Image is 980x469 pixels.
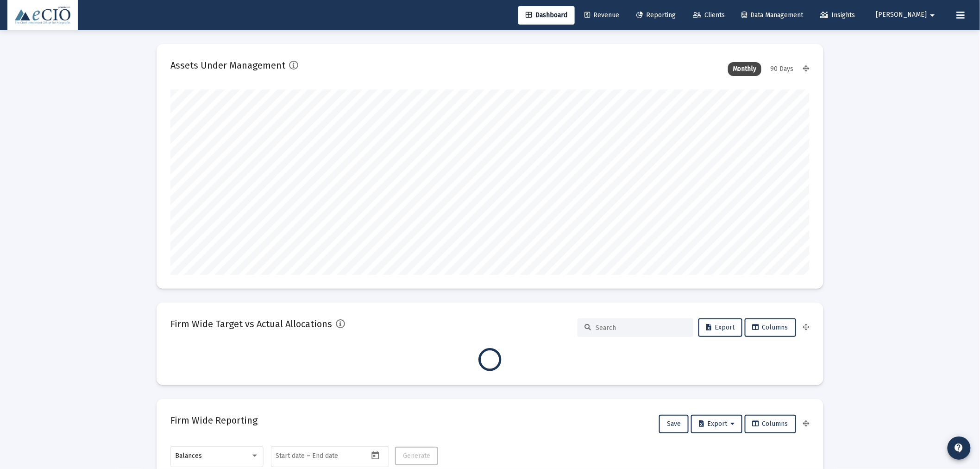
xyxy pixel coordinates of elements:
[876,11,927,19] span: [PERSON_NAME]
[821,11,855,19] span: Insights
[745,415,796,433] button: Columns
[766,62,798,76] div: 90 Days
[745,318,796,337] button: Columns
[699,420,735,428] span: Export
[584,11,619,19] span: Revenue
[954,443,965,454] mat-icon: contact_support
[518,6,575,25] a: Dashboard
[577,6,627,25] a: Revenue
[170,317,332,331] h2: Firm Wide Target vs Actual Allocations
[698,318,742,337] button: Export
[865,6,949,24] button: [PERSON_NAME]
[176,452,202,460] span: Balances
[526,11,567,19] span: Dashboard
[813,6,863,25] a: Insights
[629,6,683,25] a: Reporting
[667,420,681,428] span: Save
[691,415,742,433] button: Export
[753,323,788,331] span: Columns
[693,11,725,19] span: Clients
[395,447,438,465] button: Generate
[596,324,686,332] input: Search
[742,11,804,19] span: Data Management
[369,449,382,462] button: Open calendar
[276,452,305,460] input: Start date
[927,6,938,25] mat-icon: arrow_drop_down
[685,6,732,25] a: Clients
[706,323,735,331] span: Export
[636,11,676,19] span: Reporting
[170,58,285,73] h2: Assets Under Management
[14,6,71,25] img: Dashboard
[728,62,761,76] div: Monthly
[313,452,357,460] input: End date
[307,452,311,460] span: –
[735,6,811,25] a: Data Management
[403,452,430,460] span: Generate
[753,420,788,428] span: Columns
[170,413,258,428] h2: Firm Wide Reporting
[659,415,689,433] button: Save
